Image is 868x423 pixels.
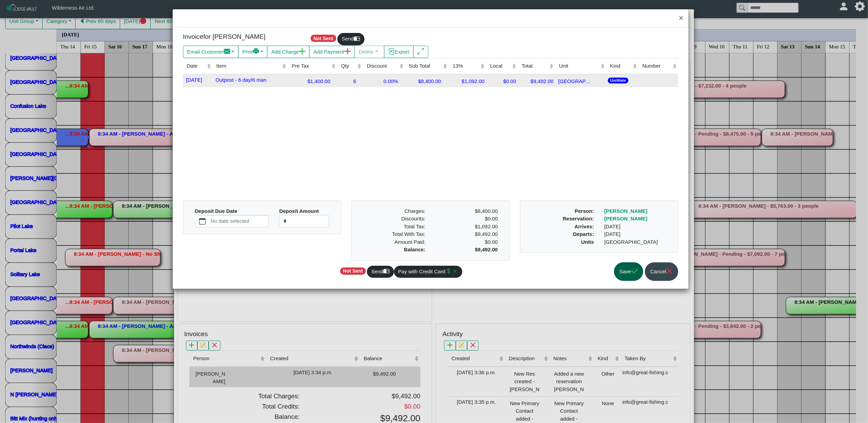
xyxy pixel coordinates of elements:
[475,247,498,252] b: $9,492.00
[195,215,209,227] button: calendar
[354,35,360,42] svg: mailbox2
[388,48,395,55] svg: file excel
[339,76,361,85] div: 6
[430,238,503,246] div: $0.00
[384,46,414,58] button: file excelExport
[203,33,265,40] span: for [PERSON_NAME]
[599,223,677,231] div: [DATE]
[358,215,431,223] div: Discounts:
[238,46,268,58] button: Printprinter fill
[452,268,458,274] svg: plus
[488,76,516,85] div: $0.00
[436,223,498,231] div: $1,092.00
[355,46,384,58] button: Deletex
[214,76,266,83] span: Outpost - 6 day/6 man
[575,208,594,214] b: Person:
[183,33,299,41] h5: Invoice
[409,62,441,70] div: Sub Total
[187,62,205,70] div: Date
[289,76,335,85] div: $1,400.00
[475,208,498,214] span: $8,400.00
[430,230,503,238] div: $9,492.00
[267,46,309,58] button: Add Chargeplus lg
[216,62,280,70] div: Item
[358,223,431,231] div: Total Tax:
[599,230,677,238] div: [DATE]
[573,231,594,237] b: Departs:
[557,76,591,85] div: [GEOGRAPHIC_DATA]
[394,266,463,278] button: Pay with Credit Cardcurrency dollarplus
[631,268,638,274] svg: check
[643,62,671,70] div: Number
[340,267,366,275] span: Not Sent
[451,76,485,85] div: $1,092.00
[224,48,230,55] svg: envelope fill
[645,262,678,281] button: Cancelx
[253,48,259,55] svg: printer fill
[407,76,441,85] div: $8,400.00
[490,62,511,70] div: Local
[413,46,428,58] button: arrows angle expand
[199,218,206,225] svg: calendar
[209,215,269,227] label: No date selected
[292,62,330,70] div: Pre Tax
[183,46,239,58] button: Email Customerenvelope fill
[563,216,594,221] b: Reservation:
[337,33,364,45] button: Sendmailbox2
[610,62,632,70] div: Kind
[365,76,403,85] div: 0.00%
[430,215,503,223] div: $0.00
[581,239,594,245] b: Units
[520,76,554,85] div: $9,492.00
[522,62,548,70] div: Total
[344,48,351,55] svg: plus lg
[299,48,305,55] svg: plus lg
[358,230,431,238] div: Total With Tax:
[614,262,643,281] button: Savecheck
[445,268,452,274] svg: currency dollar
[367,266,394,278] button: Sendmailbox2
[309,46,355,58] button: Add Paymentplus lg
[418,48,424,55] svg: arrows angle expand
[383,268,390,274] svg: mailbox2
[185,76,202,83] span: [DATE]
[279,208,319,214] b: Deposit Amount
[195,208,238,214] b: Deposit Due Date
[666,268,673,274] svg: x
[453,62,479,70] div: 13%
[404,247,426,252] b: Balance:
[367,62,398,70] div: Discount
[674,9,688,27] button: Close
[575,224,594,229] b: Arrives:
[341,62,356,70] div: Qty
[599,238,677,246] div: [GEOGRAPHIC_DATA]
[311,35,336,42] span: Not Sent
[358,207,431,215] div: Charges:
[604,216,648,221] a: [PERSON_NAME]
[559,62,599,70] div: Unit
[604,208,648,214] a: [PERSON_NAME]
[358,238,431,246] div: Amount Paid:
